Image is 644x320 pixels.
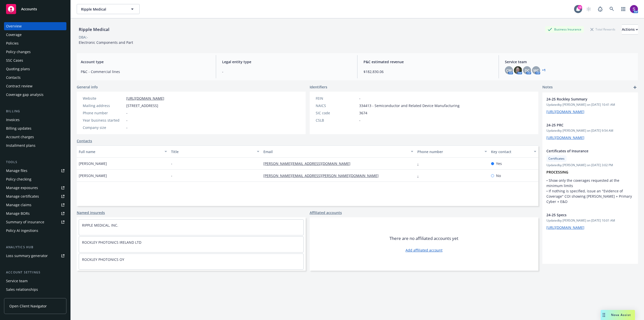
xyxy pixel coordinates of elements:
a: Search [607,4,617,14]
img: photo [514,66,522,74]
a: Named insureds [77,210,105,215]
div: SIC code [316,110,357,116]
button: Ripple Medical [77,4,140,14]
span: 24-25 Specs [546,212,621,218]
a: Policies [4,39,66,47]
span: Nova Assist [611,313,631,317]
span: 3674 [359,110,367,116]
a: [URL][DOMAIN_NAME] [546,225,584,230]
div: NAICS [316,103,357,108]
div: Company size [83,125,124,130]
p: • Show only the coverages requested at the minimum limits • If nothing is specified, issue an "Ev... [546,178,634,204]
span: Service team [505,59,634,64]
span: P&C estimated revenue [364,59,493,64]
div: Quoting plans [6,65,30,73]
a: Loss summary generator [4,252,66,260]
a: Coverage gap analysis [4,91,66,99]
a: Service team [4,277,66,285]
div: Loss summary generator [6,252,48,260]
span: [PERSON_NAME] [79,173,107,178]
button: Email [261,146,415,158]
span: Updated by [PERSON_NAME] on [DATE] 9:54 AM [546,128,634,133]
span: Updated by [PERSON_NAME] on [DATE] 3:02 PM [546,163,634,167]
div: Total Rewards [588,26,618,32]
div: Full name [79,149,162,154]
div: SSC Cases [6,56,23,64]
a: - [417,173,423,178]
div: Invoices [6,116,20,124]
div: Ripple Medical [77,26,111,33]
div: Manage claims [6,201,31,209]
span: $182,830.06 [364,69,493,74]
div: Certificates of InsuranceCertificatesUpdatedby [PERSON_NAME] on [DATE] 3:02 PMPROCESSING• Show on... [542,144,638,208]
a: Billing updates [4,124,66,132]
div: Policy changes [6,48,31,56]
span: Account type [81,59,210,64]
a: Manage files [4,167,66,175]
span: - [126,125,128,130]
a: Sales relationships [4,286,66,294]
a: Quoting plans [4,65,66,73]
div: Coverage [6,31,22,39]
div: Policies [6,39,19,47]
span: General info [77,84,98,90]
span: - [126,118,128,123]
div: Analytics hub [4,245,66,250]
div: Year business started [83,118,124,123]
a: Report a Bug [595,4,605,14]
a: Manage exposures [4,184,66,192]
div: Phone number [417,149,482,154]
div: Mailing address [83,103,124,108]
span: Certificates [548,156,565,161]
span: - [126,110,128,116]
span: - [222,69,351,74]
a: Accounts [4,2,66,16]
span: There are no affiliated accounts yet [389,235,458,241]
div: Summary of insurance [6,218,44,226]
span: Identifiers [310,84,327,90]
div: Account settings [4,270,66,275]
img: photo [630,5,638,13]
div: 24-25 PRCUpdatedby [PERSON_NAME] on [DATE] 9:54 AM[URL][DOMAIN_NAME] [542,118,638,144]
a: Coverage [4,31,66,39]
a: Contacts [4,74,66,82]
a: [URL][DOMAIN_NAME] [126,96,164,101]
strong: PROCESSING [546,170,568,174]
span: P&C - Commercial lines [81,69,210,74]
div: Manage BORs [6,209,30,218]
span: - [359,118,360,123]
a: Switch app [618,4,628,14]
span: Accounts [21,7,37,11]
a: Manage BORs [4,209,66,218]
div: Manage exposures [6,184,38,192]
span: 334413 - Semiconductor and Related Device Manufacturing [359,103,460,108]
button: Nova Assist [601,310,635,320]
div: Policy AI ingestions [6,227,38,235]
a: Policy changes [4,48,66,56]
div: Tools [4,160,66,165]
a: Summary of insurance [4,218,66,226]
div: Installment plans [6,141,35,150]
div: Service team [6,277,28,285]
button: Full name [77,146,169,158]
span: 24-25 Rockley Summary [546,96,621,102]
div: Contacts [6,74,21,82]
div: Email [263,149,408,154]
a: Contract review [4,82,66,90]
div: Account charges [6,133,34,141]
div: 18 [578,5,582,10]
div: FEIN [316,96,357,101]
div: Coverage gap analysis [6,91,44,99]
span: [PERSON_NAME] [79,161,107,166]
a: Manage claims [4,201,66,209]
div: Sales relationships [6,286,38,294]
div: Title [171,149,254,154]
span: MC [533,68,539,73]
span: DC [525,68,530,73]
span: Certificates of Insurance [546,148,621,154]
span: [STREET_ADDRESS] [126,103,158,108]
div: Business Insurance [545,26,584,32]
span: Yes [496,161,502,166]
span: 24-25 PRC [546,122,621,128]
